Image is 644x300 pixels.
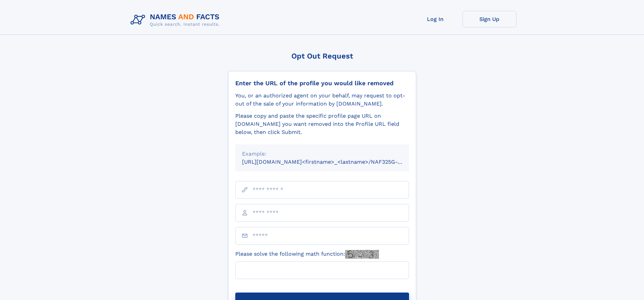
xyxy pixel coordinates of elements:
[235,79,409,87] div: Enter the URL of the profile you would like removed
[242,150,402,158] div: Example:
[462,11,517,27] a: Sign Up
[242,159,422,165] small: [URL][DOMAIN_NAME]<firstname>_<lastname>/NAF325G-xxxxxxxx
[228,52,416,60] div: Opt Out Request
[235,250,379,259] label: Please solve the following math function:
[235,92,409,108] div: You, or an authorized agent on your behalf, may request to opt-out of the sale of your informatio...
[408,11,462,27] a: Log In
[235,112,409,136] div: Please copy and paste the specific profile page URL on [DOMAIN_NAME] you want removed into the Pr...
[128,11,225,29] img: Logo Names and Facts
